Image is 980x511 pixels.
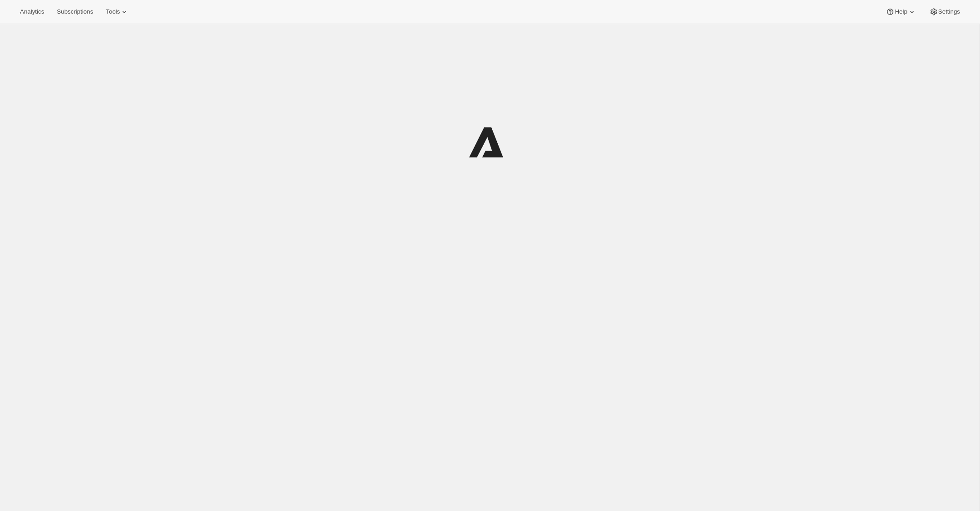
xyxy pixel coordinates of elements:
button: Analytics [15,5,49,18]
button: Settings [924,5,965,18]
span: Subscriptions [57,8,93,15]
button: Subscriptions [51,5,98,18]
span: Help [895,8,907,15]
button: Help [880,5,921,18]
button: Tools [100,5,134,18]
span: Settings [938,8,960,15]
span: Analytics [20,8,44,15]
span: Tools [106,8,120,15]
